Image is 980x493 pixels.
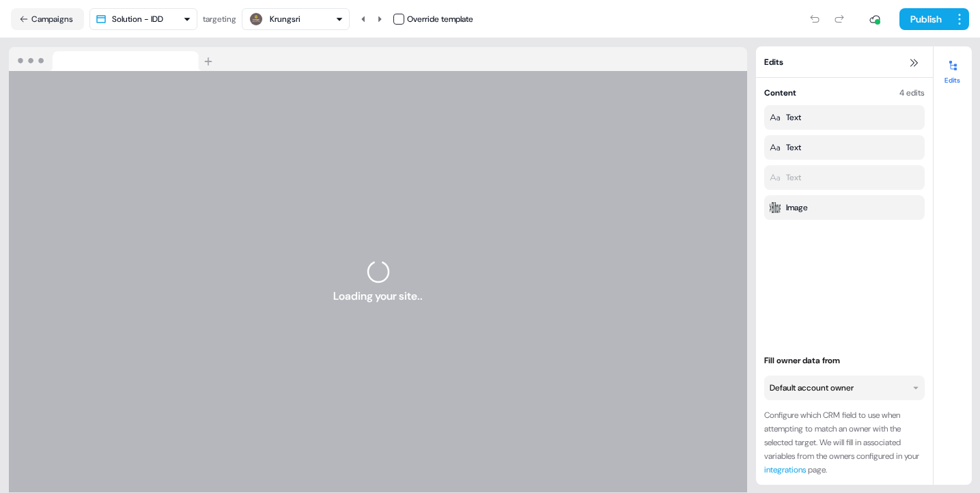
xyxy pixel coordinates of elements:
[786,201,808,214] div: Image
[768,195,783,220] img: Modified image
[11,8,84,30] button: Campaigns
[899,86,925,100] div: 4 edits
[9,47,219,72] img: Browser topbar
[242,8,350,30] button: Krungsri
[333,288,423,305] span: Loading your site..
[764,86,796,100] div: Content
[764,55,783,69] span: Edits
[786,111,801,124] div: Text
[770,381,854,395] div: Default account owner
[203,12,236,26] div: targeting
[112,12,163,26] div: Solution - IDD
[764,464,806,475] a: integrations
[764,376,925,400] button: Default account owner
[934,55,972,85] button: Edits
[786,171,801,184] div: Text
[786,141,801,154] div: Text
[764,354,925,367] div: Fill owner data from
[899,8,950,30] button: Publish
[764,408,925,477] div: Configure which CRM field to use when attempting to match an owner with the selected target. We w...
[270,12,300,26] div: Krungsri
[407,12,473,26] div: Override template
